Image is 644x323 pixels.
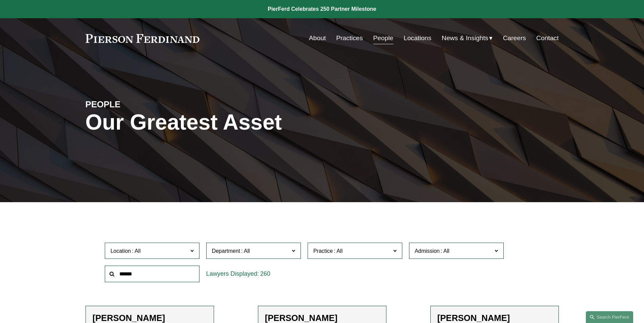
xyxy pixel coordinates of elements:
a: About [309,32,326,45]
a: Practices [336,32,363,45]
span: Location [111,248,131,254]
a: Locations [404,32,431,45]
a: Search this site [586,311,633,323]
a: People [373,32,393,45]
h1: Our Greatest Asset [86,110,401,135]
span: Admission [415,248,440,254]
span: Practice [313,248,333,254]
span: News & Insights [442,32,488,44]
a: Careers [503,32,526,45]
span: 260 [260,270,270,277]
h4: PEOPLE [86,99,204,110]
a: folder dropdown [442,32,493,45]
a: Contact [536,32,558,45]
span: Department [212,248,240,254]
